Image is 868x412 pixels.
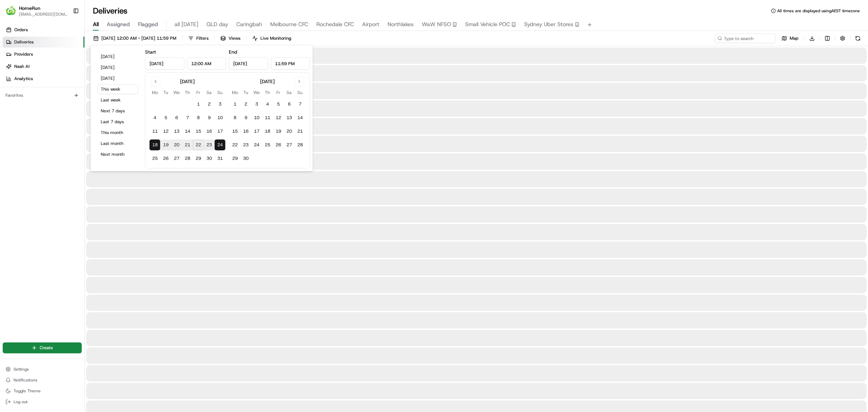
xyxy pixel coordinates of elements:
[171,112,182,123] button: 6
[273,112,284,123] button: 12
[3,397,82,407] button: Log out
[273,126,284,137] button: 19
[204,139,215,150] button: 23
[204,89,215,96] th: Saturday
[98,74,138,83] button: [DATE]
[273,89,284,96] th: Friday
[3,342,82,353] button: Create
[240,153,251,164] button: 30
[284,99,295,110] button: 6
[193,153,204,164] button: 29
[230,112,240,123] button: 8
[3,375,82,385] button: Notifications
[185,34,212,43] button: Filters
[145,49,156,55] label: Start
[215,112,225,123] button: 10
[3,49,84,60] a: Providers
[240,126,251,137] button: 16
[251,99,262,110] button: 3
[240,89,251,96] th: Tuesday
[240,112,251,123] button: 9
[262,126,273,137] button: 18
[217,34,243,43] button: Views
[14,39,34,45] span: Deliveries
[206,20,228,29] span: QLD day
[14,63,29,70] span: Nash AI
[295,112,305,123] button: 14
[284,89,295,96] th: Saturday
[40,345,53,351] span: Create
[182,89,193,96] th: Thursday
[262,89,273,96] th: Thursday
[14,377,37,383] span: Notifications
[98,106,138,116] button: Next 7 days
[182,139,193,150] button: 21
[422,20,451,29] span: WaW NFSO
[101,35,176,41] span: [DATE] 12:00 AM - [DATE] 11:59 PM
[295,99,305,110] button: 7
[715,34,776,43] input: Type to search
[193,112,204,123] button: 8
[251,89,262,96] th: Wednesday
[98,128,138,137] button: This month
[193,139,204,150] button: 22
[160,153,171,164] button: 26
[182,126,193,137] button: 14
[229,35,240,41] span: Views
[171,126,182,137] button: 13
[778,34,802,43] button: Map
[204,112,215,123] button: 9
[3,386,82,396] button: Toggle Theme
[14,51,33,57] span: Providers
[5,5,16,16] img: HomeRun
[316,20,354,29] span: Rochedale CFC
[150,139,160,150] button: 18
[182,153,193,164] button: 28
[230,89,240,96] th: Monday
[93,5,127,16] h1: Deliveries
[3,3,70,19] button: HomeRunHomeRun[EMAIL_ADDRESS][DOMAIN_NAME]
[90,34,179,43] button: [DATE] 12:00 AM - [DATE] 11:59 PM
[150,89,160,96] th: Monday
[193,99,204,110] button: 1
[14,27,28,33] span: Orders
[204,153,215,164] button: 30
[204,99,215,110] button: 2
[229,49,237,55] label: End
[273,99,284,110] button: 5
[295,139,305,150] button: 28
[249,34,294,43] button: Live Monitoring
[270,20,308,29] span: Melbourne CFC
[98,52,138,61] button: [DATE]
[3,37,84,48] a: Deliveries
[193,126,204,137] button: 15
[284,139,295,150] button: 27
[262,139,273,150] button: 25
[853,34,863,43] button: Refresh
[215,99,225,110] button: 3
[240,139,251,150] button: 23
[215,89,225,96] th: Sunday
[160,126,171,137] button: 12
[160,139,171,150] button: 19
[160,112,171,123] button: 5
[19,5,40,12] button: HomeRun
[14,388,41,394] span: Toggle Theme
[524,20,573,29] span: Sydney Uber Stores
[151,77,160,86] button: Go to previous month
[284,112,295,123] button: 13
[790,35,798,41] span: Map
[215,153,225,164] button: 31
[362,20,379,29] span: Airport
[160,89,171,96] th: Tuesday
[3,61,84,72] a: Nash AI
[230,126,240,137] button: 15
[14,399,27,405] span: Log out
[3,90,82,101] div: Favorites
[204,126,215,137] button: 16
[19,12,67,17] button: [EMAIL_ADDRESS][DOMAIN_NAME]
[98,139,138,148] button: Last month
[230,99,240,110] button: 1
[273,139,284,150] button: 26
